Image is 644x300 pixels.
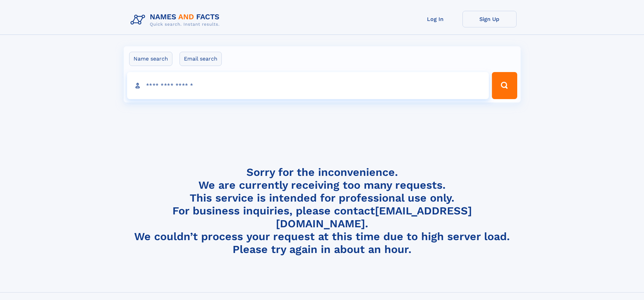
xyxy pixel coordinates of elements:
[462,11,517,27] a: Sign Up
[128,166,517,256] h4: Sorry for the inconvenience. We are currently receiving too many requests. This service is intend...
[180,52,222,66] label: Email search
[276,204,472,230] a: [EMAIL_ADDRESS][DOMAIN_NAME]
[129,52,172,66] label: Name search
[492,72,517,99] button: Search Button
[408,11,462,27] a: Log In
[127,72,489,99] input: search input
[128,11,225,29] img: Logo Names and Facts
